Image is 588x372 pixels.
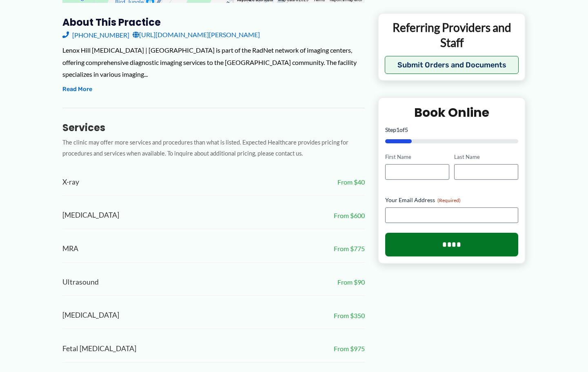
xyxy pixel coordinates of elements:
button: Read More [62,85,92,94]
a: [PHONE_NUMBER] [62,29,129,41]
button: Submit Orders and Documents [385,56,519,74]
span: From $350 [334,310,365,322]
p: The clinic may offer more services and procedures than what is listed. Expected Healthcare provid... [62,137,365,159]
h2: Book Online [385,105,519,120]
span: From $600 [334,209,365,222]
span: From $40 [337,176,365,188]
label: Your Email Address [385,196,519,204]
h3: Services [62,121,365,134]
span: Fetal [MEDICAL_DATA] [62,342,136,356]
span: From $975 [334,343,365,355]
a: [URL][DOMAIN_NAME][PERSON_NAME] [133,29,260,41]
span: [MEDICAL_DATA] [62,209,119,222]
span: Ultrasound [62,276,99,289]
p: Referring Providers and Staff [385,20,519,50]
span: From $775 [334,243,365,255]
span: MRA [62,242,78,256]
span: From $90 [337,276,365,288]
span: X-ray [62,176,79,189]
span: (Required) [437,197,461,203]
div: Lenox Hill [MEDICAL_DATA] | [GEOGRAPHIC_DATA] is part of the RadNet network of imaging centers, o... [62,44,365,80]
p: Step of [385,127,519,133]
span: 1 [396,126,399,133]
h3: About this practice [62,16,365,29]
span: 5 [405,126,408,133]
label: Last Name [454,153,518,161]
span: [MEDICAL_DATA] [62,309,119,322]
label: First Name [385,153,449,161]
